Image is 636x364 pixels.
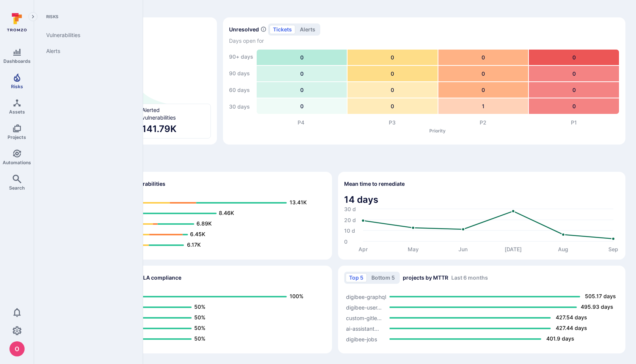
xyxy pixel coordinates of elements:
button: Expand navigation menu [28,12,37,21]
text: May [408,246,419,252]
text: digibee-user... [346,304,382,311]
p: Priority [256,128,619,134]
button: alerts [296,25,319,34]
text: 100% [290,293,304,299]
span: Days open for [229,37,619,45]
div: P2 [438,119,528,126]
div: 0 [348,50,438,65]
div: 0 [257,66,347,81]
div: 0 [438,82,528,98]
text: 6.17K [187,241,201,248]
text: 10 d [344,227,355,233]
div: 90 days [229,66,253,81]
text: digibee-jobs [346,336,377,342]
span: 14 days [344,194,619,206]
span: Number of unresolved items by priority and days open [260,25,267,33]
h2: Unresolved [229,26,259,33]
text: Sep [608,246,618,252]
div: 0 [438,66,528,81]
span: Mean time to remediate [344,180,405,188]
div: 0 [348,82,438,98]
text: 8.46K [219,210,234,216]
div: 1 [438,98,528,114]
a: Alerts [40,43,134,59]
i: Expand navigation menu [30,14,36,20]
text: Aug [558,246,568,253]
div: 0 [257,82,347,98]
div: P1 [528,119,619,126]
text: [DATE] [505,246,522,252]
div: 60 days [229,82,253,98]
div: 0 [257,50,347,65]
text: 427.44 days [556,325,587,331]
span: Automations [3,160,31,165]
span: Risks [40,14,134,20]
text: 50% [194,325,206,331]
div: 0 [257,98,347,114]
div: P4 [256,119,346,126]
div: 0 [529,50,619,65]
div: 0 [529,98,619,114]
span: Search [9,185,25,191]
div: 90+ days [229,49,253,64]
text: 427.54 days [556,314,587,320]
text: 20 d [344,216,356,223]
a: Vulnerabilities [40,27,134,43]
text: digibee-graphql [346,293,386,300]
button: tickets [270,25,295,34]
span: Risks [11,84,23,89]
div: 0 [438,50,528,65]
h2: projects by MTTR [344,272,488,284]
text: ai-assistant... [346,325,379,331]
text: 50% [194,335,206,342]
div: 0 [348,66,438,81]
img: ACg8ocJcCe-YbLxGm5tc0PuNRxmgP8aEm0RBXn6duO8aeMVK9zjHhw=s96-c [9,341,25,356]
text: 50% [194,314,206,320]
button: Top 5 [346,273,367,282]
text: Jun [458,246,468,252]
div: 0 [348,98,438,114]
div: P3 [347,119,438,126]
text: 30 d [344,205,356,212]
span: Alerted vulnerabilities [142,106,176,121]
div: 0 [529,66,619,81]
div: Mean time to remediate [338,172,625,260]
div: 30 days [229,99,253,114]
text: 6.89K [196,220,212,227]
span: Remediate [45,2,625,13]
span: Dashboards [3,58,31,64]
text: 495.93 days [581,303,613,310]
text: 13.41K [290,199,307,205]
span: Analyze [45,157,625,167]
text: custom-gitle... [346,314,382,321]
text: 401.9 days [546,335,574,342]
span: Assets [9,109,25,115]
div: 0 [529,82,619,98]
text: Apr [359,246,368,252]
span: Projects [8,134,26,140]
text: 50% [194,303,206,310]
text: 0 [344,238,348,244]
div: oleg malkov [9,341,25,356]
span: 141.79K [142,123,208,135]
button: Bottom 5 [368,273,398,282]
text: 6.45K [190,231,205,237]
span: Last 6 months [451,274,488,281]
text: 505.17 days [585,293,616,299]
